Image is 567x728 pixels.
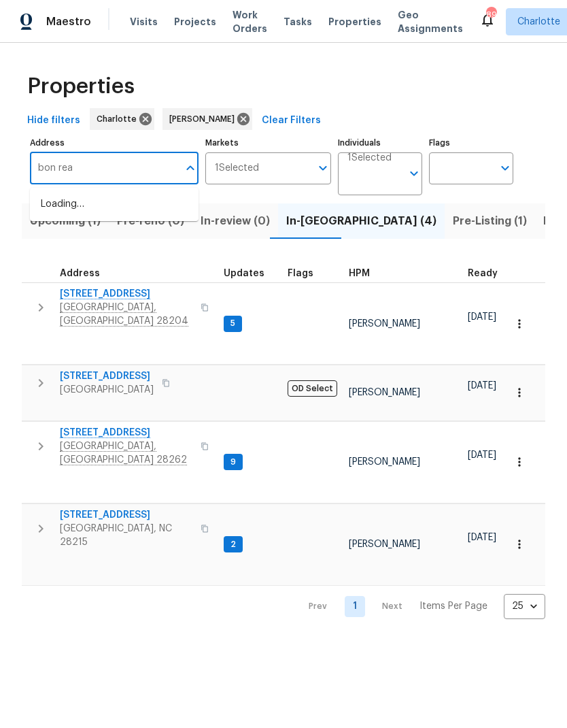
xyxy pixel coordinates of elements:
span: [PERSON_NAME] [349,540,420,549]
span: Charlotte [97,112,142,126]
span: [PERSON_NAME] [349,319,420,329]
p: Items Per Page [419,599,487,613]
span: Hide filters [27,112,80,129]
input: Search ... [30,152,178,184]
span: 5 [225,318,241,329]
div: Loading… [30,188,199,221]
span: Work Orders [233,8,267,35]
span: [GEOGRAPHIC_DATA], NC 28215 [60,522,192,549]
span: Geo Assignments [398,8,463,35]
span: [DATE] [468,533,496,542]
span: Charlotte [517,15,560,29]
span: In-[GEOGRAPHIC_DATA] (4) [286,212,436,231]
div: 25 [504,589,545,624]
span: 1 Selected [215,163,259,174]
span: [STREET_ADDRESS] [60,369,154,383]
span: Pre-Listing (1) [453,212,527,231]
span: [PERSON_NAME] [169,112,240,126]
span: OD Select [288,380,337,397]
button: Hide filters [22,108,86,133]
span: [DATE] [468,312,496,322]
span: 2 [225,539,241,550]
span: Tasks [283,17,312,27]
span: Flags [288,269,313,278]
span: 1 Selected [347,152,392,164]
span: Properties [27,80,135,93]
span: 9 [225,457,241,468]
div: Charlotte [90,108,154,130]
label: Individuals [338,139,422,147]
button: Close [181,159,200,178]
span: In-review (0) [201,212,270,231]
span: [PERSON_NAME] [349,457,420,467]
button: Open [496,159,515,178]
span: Properties [328,15,381,29]
label: Address [30,139,199,147]
span: Maestro [46,15,91,29]
button: Clear Filters [256,108,326,133]
span: Ready [468,269,498,278]
label: Markets [205,139,332,147]
span: Projects [174,15,216,29]
span: Updates [224,269,264,278]
button: Open [313,159,332,178]
a: Goto page 1 [345,596,365,617]
div: Earliest renovation start date (first business day after COE or Checkout) [468,269,510,278]
span: [STREET_ADDRESS] [60,508,192,522]
div: [PERSON_NAME] [162,108,252,130]
label: Flags [429,139,513,147]
span: Address [60,269,100,278]
span: [PERSON_NAME] [349,388,420,397]
div: 89 [486,8,496,22]
span: HPM [349,269,370,278]
span: [GEOGRAPHIC_DATA] [60,383,154,397]
span: Visits [130,15,158,29]
span: Clear Filters [262,112,321,129]
span: [DATE] [468,381,496,391]
span: [DATE] [468,450,496,460]
button: Open [405,164,424,183]
nav: Pagination Navigation [296,594,545,619]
